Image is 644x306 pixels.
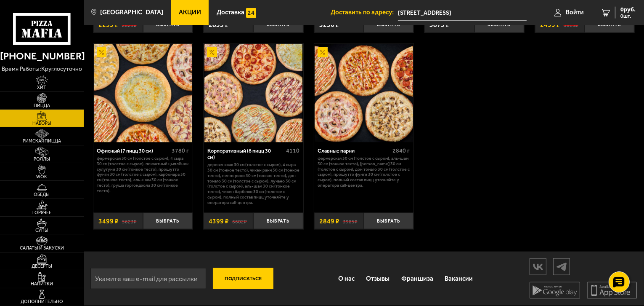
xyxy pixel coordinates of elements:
[93,44,193,142] a: АкционныйОфисный (7 пицц 30 см)
[566,9,584,16] span: Войти
[398,5,527,21] span: Россия, Санкт-Петербург, Бестужевская улица, 48
[318,148,390,154] div: Славные парни
[332,268,360,290] a: О нас
[318,47,328,57] img: Акционный
[213,268,273,289] button: Подписаться
[97,47,107,57] img: Акционный
[319,21,339,28] span: 3256 ₽
[540,21,560,28] span: 2499 ₽
[530,260,546,274] img: vk
[122,21,137,28] s: 2825 ₽
[172,147,189,154] span: 3780 г
[98,21,119,28] span: 2299 ₽
[204,44,303,142] a: АкционныйКорпоративный (8 пицц 30 см)
[398,5,527,21] input: Ваш адрес доставки
[90,268,206,289] input: Укажите ваш e-mail для рассылки
[94,44,192,142] img: Офисный (7 пицц 30 см)
[232,218,247,225] s: 6602 ₽
[314,44,414,142] a: АкционныйСлавные парни
[100,9,163,16] span: [GEOGRAPHIC_DATA]
[207,162,299,205] p: Деревенская 30 см (толстое с сыром), 4 сыра 30 см (тонкое тесто), Чикен Ранч 30 см (тонкое тесто)...
[97,148,170,154] div: Офисный (7 пицц 30 см)
[204,44,303,142] img: Корпоративный (8 пицц 30 см)
[143,213,193,229] button: Выбрать
[620,13,636,19] span: 0 шт.
[393,147,410,154] span: 2840 г
[319,218,339,225] span: 2849 ₽
[331,9,398,16] span: Доставить по адресу:
[246,8,256,18] img: 15daf4d41897b9f0e9f617042186c801.svg
[343,218,358,225] s: 3985 ₽
[395,268,439,290] a: Франшиза
[439,268,479,290] a: Вакансии
[429,21,450,28] span: 3873 ₽
[209,218,229,225] span: 4399 ₽
[217,9,244,16] span: Доставка
[318,156,410,188] p: Фермерская 30 см (толстое с сыром), Аль-Шам 30 см (тонкое тесто), [PERSON_NAME] 30 см (толстое с ...
[207,148,284,161] div: Корпоративный (8 пицц 30 см)
[253,213,303,229] button: Выбрать
[207,47,217,57] img: Акционный
[209,21,229,28] span: 2855 ₽
[98,218,119,225] span: 3499 ₽
[122,218,137,225] s: 5623 ₽
[620,7,636,13] span: 0 руб.
[364,213,413,229] button: Выбрать
[360,268,396,290] a: Отзывы
[564,21,578,28] s: 3823 ₽
[315,44,413,142] img: Славные парни
[554,260,570,274] img: tg
[286,147,299,154] span: 4110
[179,9,201,16] span: Акции
[97,156,189,193] p: Фермерская 30 см (толстое с сыром), 4 сыра 30 см (толстое с сыром), Пикантный цыплёнок сулугуни 3...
